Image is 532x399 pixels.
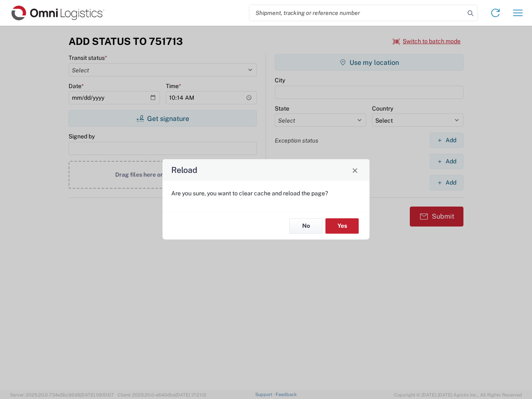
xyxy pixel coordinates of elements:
button: No [289,218,323,234]
input: Shipment, tracking or reference number [249,5,465,21]
button: Yes [325,218,359,234]
h4: Reload [171,164,197,176]
button: Close [349,164,361,176]
p: Are you sure, you want to clear cache and reload the page? [171,190,361,197]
